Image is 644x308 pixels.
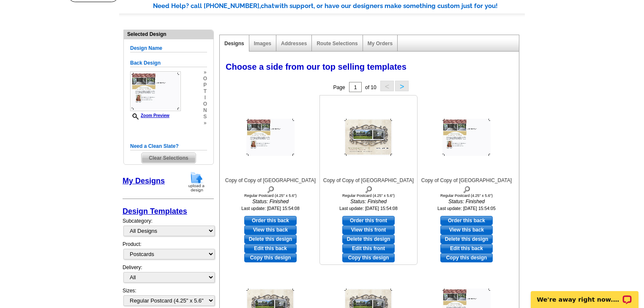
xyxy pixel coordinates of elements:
a: Copy this design [440,253,493,262]
div: Regular Postcard (4.25" x 5.6") [420,194,513,198]
span: » [203,120,207,126]
span: s [203,114,207,120]
a: use this design [244,216,297,225]
img: small-thumb.jpg [130,71,181,111]
span: Page [333,84,345,90]
a: Images [254,41,271,46]
a: Copy this design [342,253,395,262]
span: Choose a side from our top selling templates [226,62,407,71]
i: Status: Finished [224,198,317,205]
div: Need Help? call [PHONE_NUMBER], with support, or have our designers make something custom just fo... [153,1,525,11]
a: Addresses [281,41,307,46]
h5: Design Name [130,44,207,52]
span: t [203,88,207,95]
div: Regular Postcard (4.25" x 5.6") [224,194,317,198]
span: n [203,107,207,114]
div: Product: [123,240,214,264]
img: Copy of Copy of Villa Frame [246,119,295,156]
img: view design details [267,184,275,194]
span: » [203,69,207,76]
img: upload-design [186,171,207,193]
a: View this back [440,225,493,234]
a: edit this design [244,244,297,253]
a: View this back [244,225,297,234]
a: Route Selections [317,41,357,46]
a: Delete this design [342,234,395,244]
img: view design details [365,184,373,194]
div: Copy of Copy of [GEOGRAPHIC_DATA] [420,177,513,194]
div: Delivery: [123,264,214,287]
div: Selected Design [124,30,213,38]
span: i [203,95,207,101]
a: Designs [224,41,244,46]
button: < [380,81,394,91]
span: chat [261,2,274,10]
div: Regular Postcard (4.25" x 5.6") [322,194,415,198]
div: Subcategory: [123,217,214,240]
a: use this design [342,216,395,225]
a: View this front [342,225,395,234]
div: Copy of Copy of [GEOGRAPHIC_DATA] [224,177,317,194]
span: Clear Selections [142,153,195,163]
i: Status: Finished [322,198,415,205]
span: o [203,76,207,82]
small: Last update: [DATE] 15:54:08 [241,206,300,211]
a: Copy this design [244,253,297,262]
i: Status: Finished [420,198,513,205]
a: edit this design [440,244,493,253]
span: of 10 [365,84,377,90]
small: Last update: [DATE] 15:54:05 [437,206,496,211]
a: Design Templates [123,207,187,215]
h5: Back Design [130,59,207,67]
iframe: LiveChat chat widget [525,281,644,308]
a: Zoom Preview [130,113,169,118]
img: Copy of Copy of Villa Frame [442,119,491,156]
a: Delete this design [440,234,493,244]
a: My Orders [368,41,393,46]
a: edit this design [342,244,395,253]
h5: Need a Clean Slate? [130,142,207,150]
a: Delete this design [244,234,297,244]
img: view design details [463,184,471,194]
span: p [203,82,207,88]
span: o [203,101,207,107]
a: use this design [440,216,493,225]
img: Copy of Copy of Villa Frame [344,119,393,156]
small: Last update: [DATE] 15:54:08 [339,206,398,211]
a: My Designs [123,177,165,185]
button: > [395,81,409,91]
div: Copy of Copy of [GEOGRAPHIC_DATA] [322,177,415,194]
